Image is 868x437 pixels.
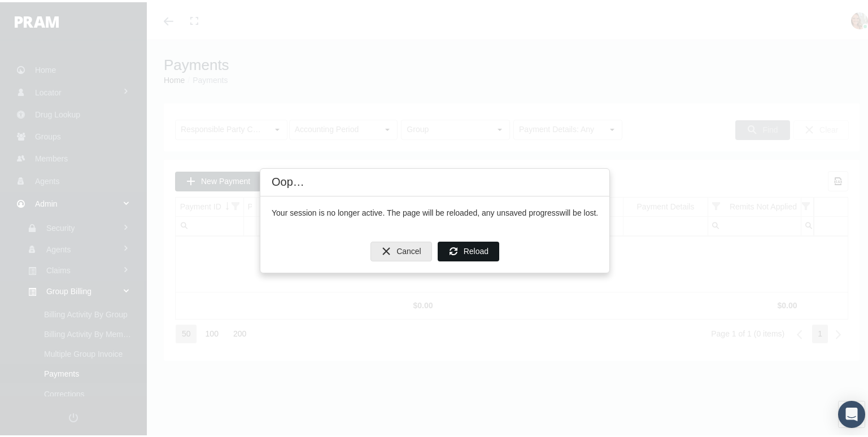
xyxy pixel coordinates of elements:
div: Cancel [370,239,432,259]
b: will be lost. [560,206,598,215]
span: Cancel [396,244,421,254]
div: Oops... [272,172,306,187]
span: Reload [464,244,488,254]
div: Reload [438,239,499,259]
div: Open Intercom Messenger [838,399,865,426]
div: Your session is no longer active. The page will be reloaded, any unsaved progress [272,206,598,216]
